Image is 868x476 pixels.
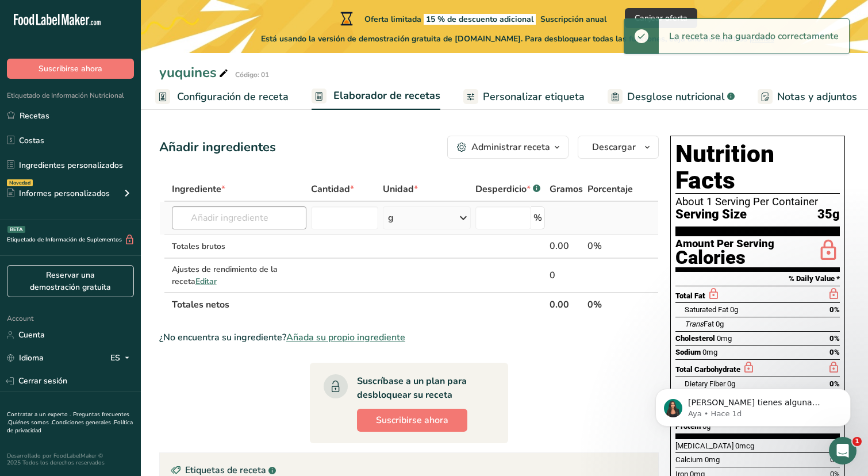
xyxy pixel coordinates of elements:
[7,226,25,233] div: BETA
[735,442,754,450] span: 0mcg
[39,63,102,75] span: Suscribirse ahora
[172,263,306,287] div: Ajustes de rendimiento de la receta
[540,14,606,25] span: Suscripción anual
[638,364,868,445] iframe: Intercom notifications mensaje
[7,179,33,186] div: Novedad
[159,138,276,157] div: Añadir ingredientes
[261,33,774,45] span: Está usando la versión de demostración gratuita de [DOMAIN_NAME]. Para desbloquear todas las func...
[357,409,467,432] button: Suscribirse ahora
[675,348,701,356] span: Sodium
[483,89,585,105] span: Personalizar etiqueta
[685,320,714,328] span: Fat
[627,89,725,105] span: Desglose nutricional
[675,249,774,266] div: Calories
[110,351,134,365] div: ES
[311,182,354,196] span: Cantidad
[172,206,306,229] input: Añadir ingrediente
[159,62,231,83] div: yuquines
[716,320,724,328] span: 0g
[685,305,728,314] span: Saturated Fat
[777,89,857,105] span: Notas y adjuntos
[383,182,418,196] span: Unidad
[177,89,289,105] span: Configuración de receta
[235,70,269,80] div: Código: 01
[852,437,862,446] span: 1
[7,452,134,466] div: Desarrollado por FoodLabelMaker © 2025 Todos los derechos reservados
[685,320,704,328] i: Trans
[52,419,114,427] a: Condiciones generales .
[463,84,585,110] a: Personalizar etiqueta
[675,141,840,194] h1: Nutrition Facts
[155,84,289,110] a: Configuración de receta
[675,208,747,222] span: Serving Size
[550,182,583,196] span: Gramos
[675,442,733,450] span: [MEDICAL_DATA]
[172,182,225,196] span: Ingrediente
[829,437,857,465] iframe: Intercom live chat
[159,331,659,344] div: ¿No encuentra su ingrediente?
[7,59,134,79] button: Suscribirse ahora
[675,455,703,464] span: Calcium
[817,208,840,222] span: 35g
[550,239,583,253] div: 0.00
[829,348,840,356] span: 0%
[312,83,440,110] a: Elaborador de recetas
[7,419,133,435] a: Política de privacidad
[635,12,688,24] span: Canjear oferta
[172,240,306,252] div: Totales brutos
[608,84,735,110] a: Desglose nutricional
[376,413,448,427] span: Suscribirse ahora
[587,239,633,253] div: 0%
[170,292,548,316] th: Totales netos
[592,140,636,154] span: Descargar
[447,136,569,159] button: Administrar receta
[286,331,405,344] span: Añada su propio ingrediente
[424,14,536,25] span: 15 % de descuento adicional
[675,334,715,343] span: Cholesterol
[585,292,635,316] th: 0%
[730,305,738,314] span: 0g
[8,419,52,427] a: Quiénes somos .
[7,265,134,297] a: Reservar una demostración gratuita
[333,88,440,103] span: Elaborador de recetas
[675,239,774,249] div: Amount Per Serving
[550,268,583,282] div: 0
[625,8,697,28] button: Canjear oferta
[357,374,485,402] div: Suscríbase a un plan para desbloquear su receta
[578,136,659,159] button: Descargar
[475,182,540,196] div: Desperdicio
[675,291,705,300] span: Total Fat
[675,272,840,286] section: % Daily Value *
[7,410,71,419] a: Contratar a un experto .
[659,19,849,53] div: La receta se ha guardado correctamente
[338,11,606,25] div: Oferta limitada
[705,455,720,464] span: 0mg
[7,410,129,427] a: Preguntas frecuentes .
[829,334,840,343] span: 0%
[829,305,840,314] span: 0%
[7,187,110,199] div: Informes personalizados
[702,348,717,356] span: 0mg
[195,276,217,287] span: Editar
[587,182,633,196] span: Porcentaje
[7,348,44,368] a: Idioma
[547,292,585,316] th: 0.00
[675,196,840,208] div: About 1 Serving Per Container
[758,84,857,110] a: Notas y adjuntos
[388,211,394,225] div: g
[717,334,732,343] span: 0mg
[471,140,550,154] div: Administrar receta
